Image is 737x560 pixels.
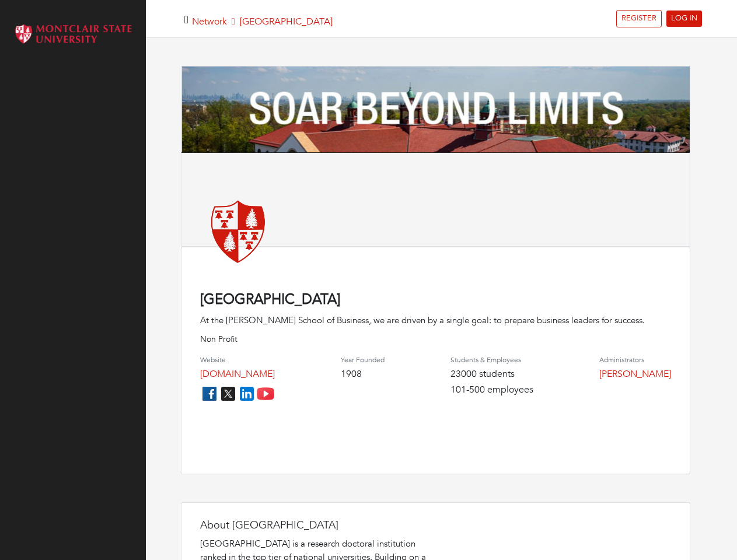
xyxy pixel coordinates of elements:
a: Network [192,15,227,28]
img: Montclair_logo.png [12,20,134,48]
h4: 1908 [341,369,385,380]
img: youtube_icon-fc3c61c8c22f3cdcae68f2f17984f5f016928f0ca0694dd5da90beefb88aa45e.png [256,384,275,403]
img: linkedin_icon-84db3ca265f4ac0988026744a78baded5d6ee8239146f80404fb69c9eee6e8e7.png [237,384,256,403]
h4: [GEOGRAPHIC_DATA] [200,292,671,309]
h4: Website [200,356,275,364]
h4: 23000 students [450,369,533,380]
h4: Year Founded [341,356,385,364]
h4: About [GEOGRAPHIC_DATA] [200,519,434,532]
img: facebook_icon-256f8dfc8812ddc1b8eade64b8eafd8a868ed32f90a8d2bb44f507e1979dbc24.png [200,384,219,403]
h5: [GEOGRAPHIC_DATA] [192,16,333,27]
img: twitter_icon-7d0bafdc4ccc1285aa2013833b377ca91d92330db209b8298ca96278571368c9.png [219,384,237,403]
div: At the [PERSON_NAME] School of Business, we are driven by a single goal: to prepare business lead... [200,314,671,327]
img: montclair-state-university.png [200,192,276,268]
a: [PERSON_NAME] [599,367,671,380]
h4: Students & Employees [450,356,533,364]
h4: 101-500 employees [450,384,533,395]
a: [DOMAIN_NAME] [200,367,275,380]
img: Montclair%20Banner.png [181,66,690,153]
p: Non Profit [200,333,671,345]
h4: Administrators [599,356,671,364]
a: REGISTER [616,10,662,27]
a: LOG IN [666,10,702,27]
